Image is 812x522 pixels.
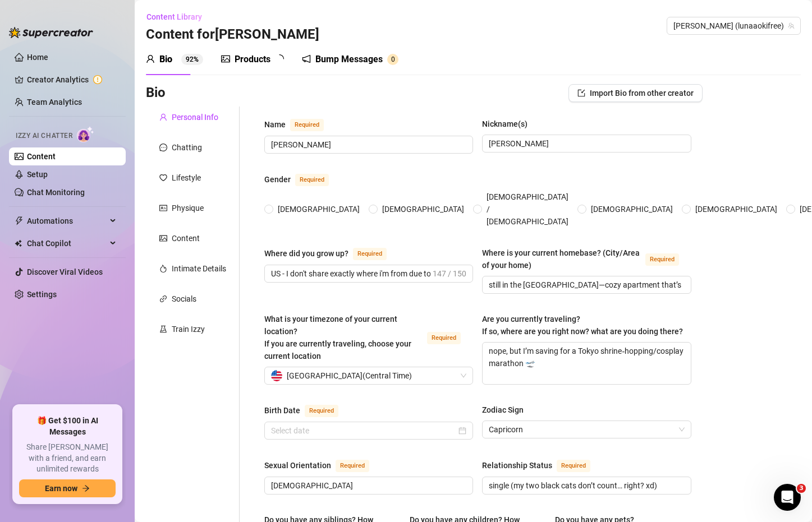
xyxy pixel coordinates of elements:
[482,118,535,130] label: Nickname(s)
[797,484,806,493] span: 3
[378,203,469,215] span: [DEMOGRAPHIC_DATA]
[290,119,324,131] span: Required
[146,84,166,102] h3: Bio
[77,126,94,142] img: AI Chatter
[159,144,167,151] span: message
[27,71,117,89] a: Creator Analytics exclamation-circle
[159,234,167,242] span: picture
[273,203,364,215] span: [DEMOGRAPHIC_DATA]
[9,27,93,38] img: logo-BBDzfeDw.svg
[489,479,682,492] input: Relationship Status
[353,248,387,260] span: Required
[302,54,311,63] span: notification
[172,111,218,123] div: Personal Info
[305,405,338,417] span: Required
[146,8,211,26] button: Content Library
[172,202,204,214] div: Physique
[271,479,464,492] input: Sexual Orientation
[264,173,341,186] label: Gender
[172,323,205,335] div: Train Izzy
[264,247,348,260] div: Where did you grow up?
[15,239,22,247] img: Chat Copilot
[221,54,230,63] span: picture
[482,404,524,416] div: Zodiac Sign
[27,170,48,179] a: Setup
[557,460,590,472] span: Required
[568,84,703,102] button: Import Bio from other creator
[264,118,286,131] div: Name
[159,295,167,303] span: link
[15,216,24,225] span: thunderbolt
[691,203,782,215] span: [DEMOGRAPHIC_DATA]
[159,113,167,121] span: user
[159,204,167,212] span: idcard
[27,290,57,299] a: Settings
[172,293,196,305] div: Socials
[264,404,351,417] label: Birth Date
[264,247,399,260] label: Where did you grow up?
[264,404,300,417] div: Birth Date
[489,279,682,291] input: Where is your current homebase? (City/Area of your home)
[172,141,202,154] div: Chatting
[27,152,56,161] a: Content
[27,234,107,252] span: Chat Copilot
[336,460,369,472] span: Required
[427,332,461,344] span: Required
[586,203,677,215] span: [DEMOGRAPHIC_DATA]
[271,267,430,280] input: Where did you grow up?
[482,118,527,130] div: Nickname(s)
[271,370,282,381] img: us
[264,459,382,472] label: Sexual Orientation
[274,53,285,64] span: loading
[482,191,573,228] span: [DEMOGRAPHIC_DATA] / [DEMOGRAPHIC_DATA]
[482,459,552,472] div: Relationship Status
[146,12,202,21] span: Content Library
[172,232,200,244] div: Content
[264,173,291,186] div: Gender
[146,54,155,63] span: user
[19,479,116,497] button: Earn nowarrow-right
[489,421,684,438] span: Capricorn
[27,267,103,276] a: Discover Viral Videos
[264,315,411,361] span: What is your timezone of your current location? If you are currently traveling, choose your curre...
[482,315,683,336] span: Are you currently traveling? If so, where are you right now? what are you doing there?
[482,459,603,472] label: Relationship Status
[482,404,531,416] label: Zodiac Sign
[27,98,82,107] a: Team Analytics
[315,53,383,66] div: Bump Messages
[159,325,167,333] span: experiment
[264,459,331,472] div: Sexual Orientation
[774,484,801,511] iframe: Intercom live chat
[271,138,464,151] input: Name
[27,53,48,62] a: Home
[181,54,203,65] sup: 92%
[172,172,201,184] div: Lifestyle
[159,53,172,66] div: Bio
[673,17,794,34] span: Luna (lunaaokifree)
[45,484,77,493] span: Earn now
[788,22,795,29] span: team
[27,188,85,197] a: Chat Monitoring
[82,484,90,492] span: arrow-right
[482,247,640,271] div: Where is your current homebase? (City/Area of your home)
[235,53,270,66] div: Products
[287,367,412,384] span: [GEOGRAPHIC_DATA] ( Central Time )
[264,118,336,131] label: Name
[295,174,329,186] span: Required
[16,131,72,141] span: Izzy AI Chatter
[159,265,167,272] span: fire
[27,212,107,230] span: Automations
[433,267,466,280] span: 147 / 150
[483,343,690,384] textarea: nope, but I’m saving for a Tokyo shrine‑hopping/cosplay marathon 🛫
[159,174,167,182] span: heart
[19,415,116,437] span: 🎁 Get $100 in AI Messages
[172,262,226,275] div: Intimate Details
[590,89,694,98] span: Import Bio from other creator
[271,424,456,437] input: Birth Date
[489,137,682,150] input: Nickname(s)
[146,26,319,44] h3: Content for [PERSON_NAME]
[645,253,679,266] span: Required
[482,247,691,271] label: Where is your current homebase? (City/Area of your home)
[19,442,116,475] span: Share [PERSON_NAME] with a friend, and earn unlimited rewards
[387,54,398,65] sup: 0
